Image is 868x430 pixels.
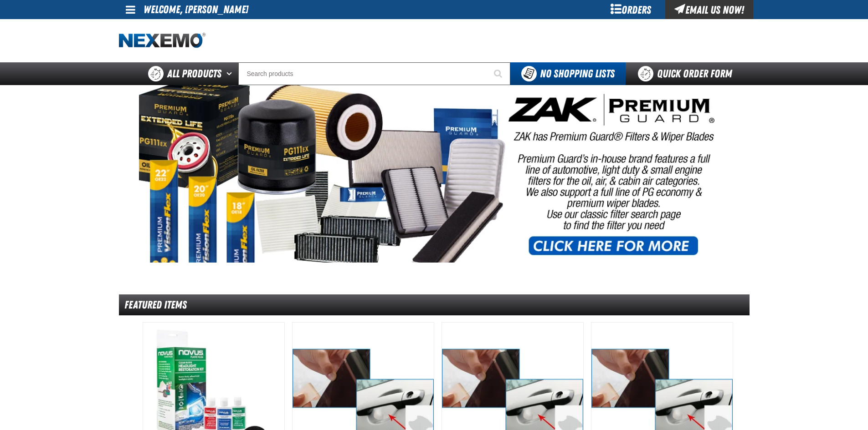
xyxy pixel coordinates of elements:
[119,33,205,49] img: Nexemo logo
[139,85,729,263] img: PG Filters & Wipers
[488,62,510,85] button: Start Searching
[510,62,626,85] button: You do not have available Shopping Lists. Open to Create a New List
[626,62,749,85] a: Quick Order Form
[223,62,238,85] button: Open All Products pages
[167,66,221,82] span: All Products
[540,67,615,80] span: No Shopping Lists
[238,62,510,85] input: Search
[119,294,750,316] div: Featured Items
